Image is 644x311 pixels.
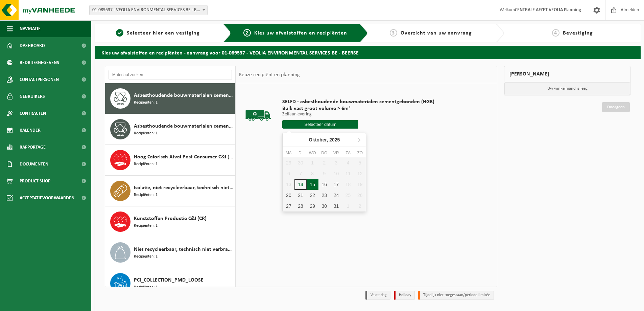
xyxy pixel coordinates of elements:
span: Contracten [20,105,46,122]
p: Zelfaanlevering [282,112,434,117]
span: Selecteer hier een vestiging [127,30,200,36]
span: Recipiënten: 1 [134,99,158,106]
div: Keuze recipiënt en planning [236,66,303,83]
input: Materiaal zoeken [109,70,232,80]
span: Contactpersonen [20,71,59,88]
button: Niet recycleerbaar, technisch niet verbrandbaar afval (brandbaar) Recipiënten: 1 [105,237,235,268]
div: Oktober, [306,134,342,145]
span: 4 [552,29,559,37]
span: Kalender [20,122,41,139]
span: Asbesthoudende bouwmaterialen cementgebonden (hechtgebonden) [134,91,233,99]
span: Product Shop [20,173,50,190]
div: 16 [318,179,330,190]
input: Selecteer datum [282,120,358,129]
div: zo [354,150,366,156]
span: Bedrijfsgegevens [20,54,59,71]
li: Holiday [394,291,415,300]
span: Recipiënten: 1 [134,130,158,137]
i: 2025 [329,137,340,142]
div: 14 [294,179,306,190]
span: Acceptatievoorwaarden [20,190,74,206]
button: Asbesthoudende bouwmaterialen cementgebonden (hechtgebonden) Recipiënten: 1 [105,83,235,114]
div: 21 [294,190,306,201]
span: Recipiënten: 1 [134,192,158,198]
div: 29 [307,201,318,212]
strong: CENTRALE AFZET VEOLIA Planning [515,7,581,13]
div: [PERSON_NAME] [504,66,630,82]
button: Asbesthoudende bouwmaterialen cementgebonden met isolatie(hechtgebonden) Recipiënten: 1 [105,114,235,145]
span: Navigatie [20,20,41,37]
li: Vaste dag [365,291,390,300]
div: ma [283,150,294,156]
span: Recipiënten: 1 [134,223,158,229]
div: vr [330,150,342,156]
span: Niet recycleerbaar, technisch niet verbrandbaar afval (brandbaar) [134,245,233,253]
span: Kunststoffen Productie C&I (CR) [134,215,207,223]
span: Bulk vast groot volume > 6m³ [282,105,434,112]
span: Gebruikers [20,88,45,105]
span: Rapportage [20,139,46,156]
span: SELFD - asbesthoudende bouwmaterialen cementgebonden (HGB) [282,98,434,105]
span: Recipiënten: 1 [134,161,158,168]
span: Dashboard [20,37,45,54]
a: 1Selecteer hier een vestiging [98,29,218,37]
div: 15 [307,179,318,190]
div: 20 [283,190,294,201]
button: Isolatie, niet recycleerbaar, technisch niet verbrandbaar (brandbaar) Recipiënten: 1 [105,176,235,206]
div: di [294,150,306,156]
span: Recipiënten: 1 [134,253,158,260]
span: Asbesthoudende bouwmaterialen cementgebonden met isolatie(hechtgebonden) [134,122,233,130]
span: Isolatie, niet recycleerbaar, technisch niet verbrandbaar (brandbaar) [134,184,233,192]
p: Uw winkelmand is leeg [504,82,630,95]
div: 28 [294,201,306,212]
a: Doorgaan [602,102,630,112]
span: Bevestiging [563,30,593,36]
span: Overzicht van uw aanvraag [401,30,472,36]
h2: Kies uw afvalstoffen en recipiënten - aanvraag voor 01-089537 - VEOLIA ENVIRONMENTAL SERVICES BE ... [95,46,641,59]
button: PCI_COLLECTION_PMD_LOOSE Recipiënten: 1 [105,268,235,299]
div: 22 [307,190,318,201]
span: 01-089537 - VEOLIA ENVIRONMENTAL SERVICES BE - BEERSE [90,5,207,15]
span: Kies uw afvalstoffen en recipiënten [254,30,347,36]
div: 24 [330,190,342,201]
li: Tijdelijk niet toegestaan/période limitée [418,291,494,300]
span: 01-089537 - VEOLIA ENVIRONMENTAL SERVICES BE - BEERSE [89,5,208,15]
span: Documenten [20,156,48,173]
div: za [342,150,354,156]
button: Kunststoffen Productie C&I (CR) Recipiënten: 1 [105,206,235,237]
span: 2 [243,29,251,37]
div: 30 [318,201,330,212]
div: 27 [283,201,294,212]
div: 23 [318,190,330,201]
div: 31 [330,201,342,212]
div: 17 [330,179,342,190]
span: Recipiënten: 1 [134,284,158,291]
span: Hoog Calorisch Afval Post Consumer C&I (CR) [134,153,233,161]
span: PCI_COLLECTION_PMD_LOOSE [134,276,204,284]
div: wo [307,150,318,156]
button: Hoog Calorisch Afval Post Consumer C&I (CR) Recipiënten: 1 [105,145,235,176]
span: 3 [390,29,397,37]
span: 1 [116,29,123,37]
div: do [318,150,330,156]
